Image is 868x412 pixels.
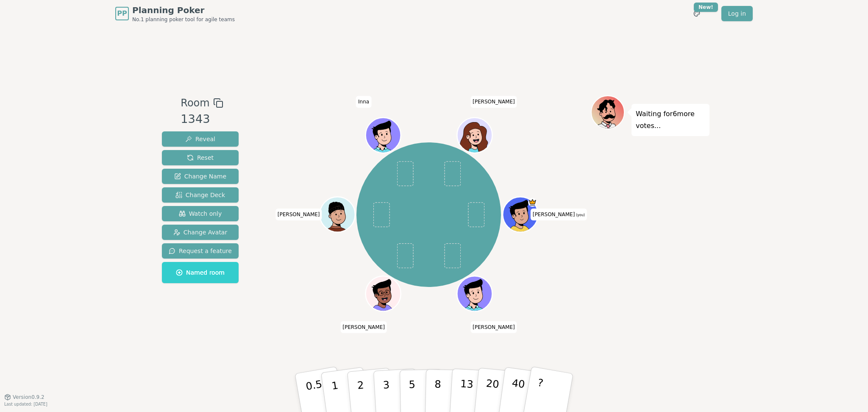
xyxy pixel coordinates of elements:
[173,228,228,237] span: Change Avatar
[162,169,239,184] button: Change Name
[4,402,47,406] span: Last updated: [DATE]
[162,150,239,165] button: Reset
[174,172,226,181] span: Change Name
[162,206,239,221] button: Watch only
[689,6,704,21] button: New!
[175,191,225,199] span: Change Deck
[4,394,45,401] button: Version0.9.2
[528,198,537,207] span: Nguyen is the host
[340,321,387,333] span: Click to change your name
[504,198,537,231] button: Click to change your avatar
[162,187,239,203] button: Change Deck
[132,16,235,23] span: No.1 planning poker tool for agile teams
[162,131,239,147] button: Reveal
[721,6,753,21] a: Log in
[179,209,222,218] span: Watch only
[115,4,235,23] a: PPPlanning PokerNo.1 planning poker tool for agile teams
[575,213,585,217] span: (you)
[636,108,705,132] p: Waiting for 6 more votes...
[181,111,223,128] div: 1343
[356,96,371,108] span: Click to change your name
[169,247,232,255] span: Request a feature
[176,268,225,277] span: Named room
[13,394,45,401] span: Version 0.9.2
[470,96,517,108] span: Click to change your name
[470,321,517,333] span: Click to change your name
[187,153,214,162] span: Reset
[132,4,235,16] span: Planning Poker
[162,243,239,259] button: Request a feature
[162,262,239,283] button: Named room
[694,3,718,12] div: New!
[185,135,215,143] span: Reveal
[531,209,587,220] span: Click to change your name
[181,95,209,111] span: Room
[275,209,322,220] span: Click to change your name
[162,225,239,240] button: Change Avatar
[117,8,127,19] span: PP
